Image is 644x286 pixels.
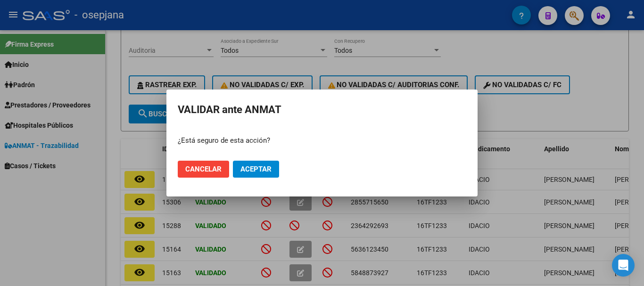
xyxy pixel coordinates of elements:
span: Aceptar [240,165,272,173]
div: Open Intercom Messenger [612,254,635,277]
p: ¿Está seguro de esta acción? [178,135,466,146]
span: Cancelar [185,165,222,173]
button: Cancelar [178,161,229,178]
button: Aceptar [233,161,279,178]
h2: VALIDAR ante ANMAT [178,101,466,119]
